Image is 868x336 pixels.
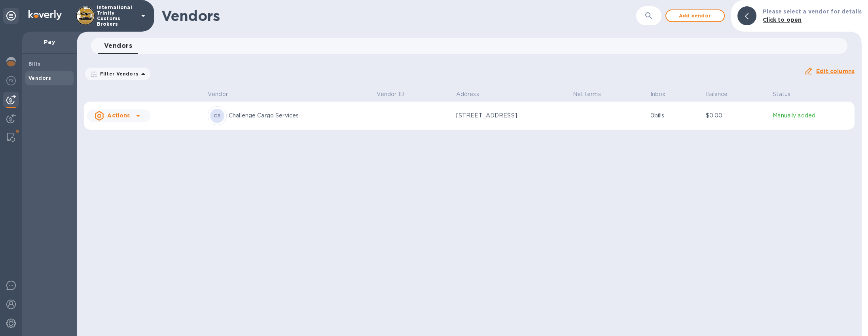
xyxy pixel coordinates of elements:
[28,38,70,46] p: Pay
[28,75,51,81] b: Vendors
[706,90,728,98] p: Balance
[229,111,370,120] p: Challenge Cargo Services
[773,90,790,98] p: Status
[456,111,535,120] p: [STREET_ADDRESS]
[208,90,238,98] span: Vendor
[773,111,851,120] p: Manually added
[104,40,132,51] span: Vendors
[665,9,725,22] button: Add vendor
[97,70,138,77] p: Filter Vendors
[706,90,738,98] span: Balance
[573,90,611,98] span: Net terms
[650,90,676,98] span: Inbox
[97,5,136,27] p: International Trinity Customs Brokers
[161,8,561,24] h1: Vendors
[28,10,62,20] img: Logo
[377,90,415,98] span: Vendor ID
[456,90,479,98] p: Address
[28,61,40,67] b: Bills
[706,111,767,120] p: $0.00
[6,76,16,85] img: Foreign exchange
[3,8,19,24] div: Unpin categories
[214,113,221,119] b: CS
[650,111,699,120] p: 0 bills
[763,17,802,23] b: Click to open
[208,90,228,98] p: Vendor
[377,90,404,98] p: Vendor ID
[456,90,489,98] span: Address
[107,112,130,119] u: Actions
[816,68,855,74] u: Edit columns
[573,90,601,98] p: Net terms
[650,90,666,98] p: Inbox
[763,8,862,15] b: Please select a vendor for details
[673,11,718,21] span: Add vendor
